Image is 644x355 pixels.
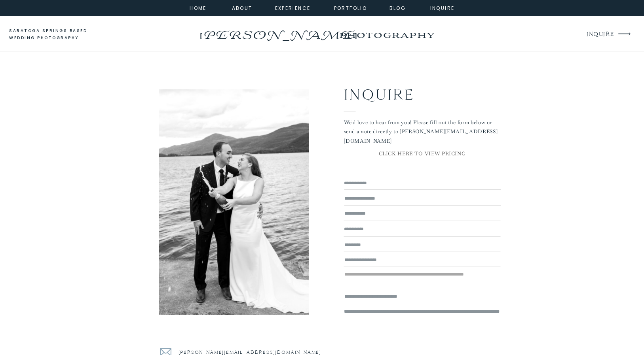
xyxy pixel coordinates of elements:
[198,26,359,38] a: [PERSON_NAME]
[275,4,307,11] a: experience
[344,118,501,140] p: We'd love to hear from you! Please fill out the form below or send a note directly to [PERSON_NAM...
[323,24,450,45] a: photography
[232,4,250,11] a: about
[334,4,368,11] a: portfolio
[587,29,613,40] a: INQUIRE
[344,149,501,160] a: CLICK HERE TO VIEW PRICING
[384,4,412,11] a: Blog
[9,27,102,42] a: saratoga springs based wedding photography
[188,4,209,11] a: home
[428,4,457,11] a: inquire
[344,83,474,102] h2: Inquire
